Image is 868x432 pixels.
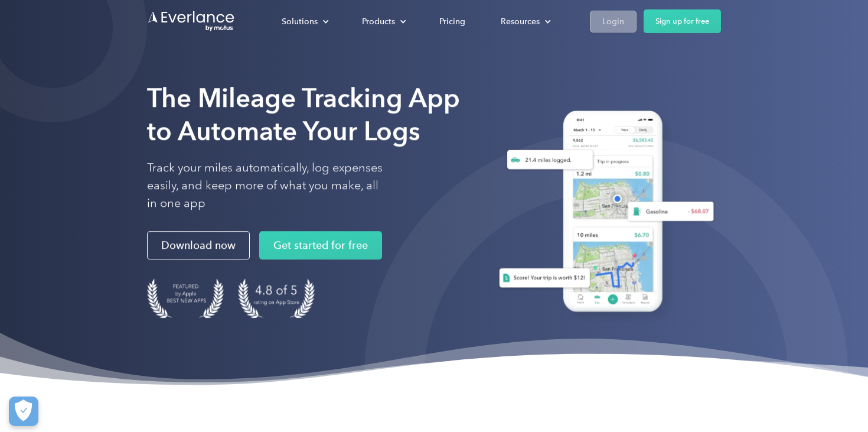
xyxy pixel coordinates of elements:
a: Pricing [428,11,477,32]
strong: The Mileage Tracking App to Automate Your Logs [147,82,460,147]
a: Go to homepage [147,10,236,33]
div: Pricing [439,14,465,29]
a: Download now [147,231,250,259]
div: Login [602,14,624,29]
a: Login [590,11,637,33]
img: Badge for Featured by Apple Best New Apps [147,278,224,318]
div: Solutions [270,11,338,32]
div: Solutions [282,14,318,29]
div: Resources [501,14,540,29]
p: Track your miles automatically, log expenses easily, and keep more of what you make, all in one app [147,159,383,212]
img: 4.9 out of 5 stars on the app store [238,278,315,318]
a: Get started for free [259,231,382,259]
button: Cookies Settings [9,397,38,426]
a: Sign up for free [644,9,721,33]
div: Resources [489,11,560,32]
img: Everlance, mileage tracker app, expense tracking app [485,102,721,326]
div: Products [362,14,395,29]
div: Products [350,11,416,32]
